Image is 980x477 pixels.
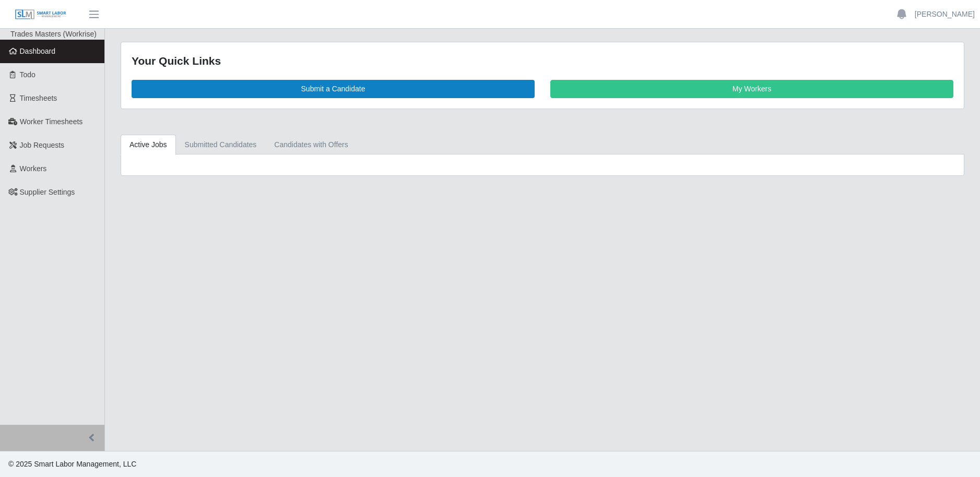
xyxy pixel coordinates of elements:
div: Your Quick Links [132,53,953,69]
span: Job Requests [20,141,65,149]
a: Active Jobs [121,135,176,155]
span: Timesheets [20,94,57,102]
span: Todo [20,70,36,79]
span: Trades Masters (Workrise) [10,30,97,38]
a: Submit a Candidate [132,80,535,98]
span: © 2025 Smart Labor Management, LLC [8,460,136,468]
a: Submitted Candidates [176,135,266,155]
span: Supplier Settings [20,188,75,196]
span: Dashboard [20,47,56,55]
span: Workers [20,164,47,173]
a: [PERSON_NAME] [915,9,975,20]
a: My Workers [550,80,953,98]
a: Candidates with Offers [265,135,357,155]
img: SLM Logo [15,9,67,20]
span: Worker Timesheets [20,117,82,126]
